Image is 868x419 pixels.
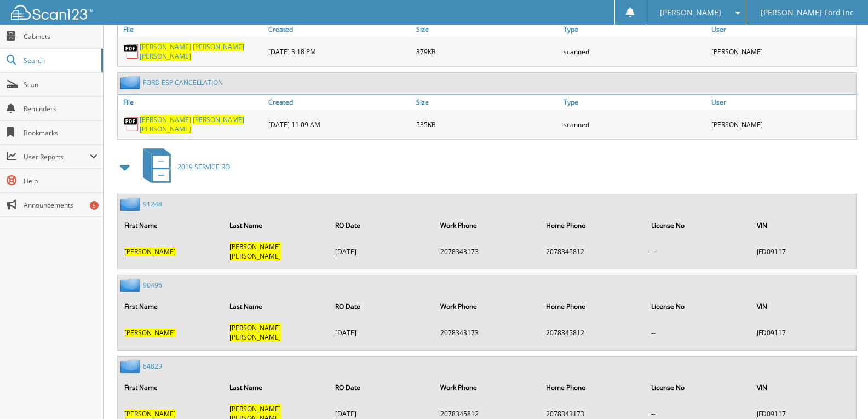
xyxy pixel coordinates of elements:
span: [PERSON_NAME] Ford Inc [761,9,854,16]
div: 379KB [413,39,561,64]
a: 84829 [143,361,162,371]
span: [PERSON_NAME] [229,332,281,342]
iframe: Chat Widget [813,366,868,419]
img: PDF.png [123,116,140,133]
span: Reminders [24,104,97,113]
span: Search [24,56,96,65]
a: [PERSON_NAME] [PERSON_NAME] [PERSON_NAME] [140,115,263,134]
span: [PERSON_NAME] [193,115,244,124]
div: [PERSON_NAME] [709,39,856,64]
th: Work Phone [435,376,539,399]
th: RO Date [330,214,434,237]
span: Bookmarks [24,128,97,137]
span: [PERSON_NAME] [124,328,176,337]
span: [PERSON_NAME] [124,247,176,256]
th: VIN [751,214,855,237]
th: Last Name [224,295,328,318]
a: Size [413,95,561,110]
th: Last Name [224,214,328,237]
a: 90496 [143,280,162,290]
td: JFD09117 [751,319,855,346]
th: License No [646,295,750,318]
th: First Name [119,376,223,399]
th: VIN [751,295,855,318]
td: 2078345812 [541,319,645,346]
span: Cabinets [24,32,97,41]
a: Size [413,22,561,37]
th: Home Phone [541,295,645,318]
div: [DATE] 11:09 AM [266,112,413,136]
span: 2019 SERVICE RO [177,162,230,171]
a: FORD ESP CANCELLATION [143,78,223,87]
a: Type [561,22,709,37]
span: [PERSON_NAME] [124,409,176,418]
td: -- [646,238,750,265]
div: 5 [90,201,99,210]
td: [DATE] [330,319,434,346]
span: [PERSON_NAME] [229,323,281,332]
a: File [118,95,266,110]
div: scanned [561,39,709,64]
img: folder2.png [120,278,143,292]
span: [PERSON_NAME] [193,42,244,51]
a: User [709,22,856,37]
td: 2078343173 [435,319,539,346]
th: Work Phone [435,214,539,237]
img: PDF.png [123,43,140,60]
td: -- [646,319,750,346]
a: Created [266,95,413,110]
td: 2078343173 [435,238,539,265]
span: [PERSON_NAME] [229,251,281,261]
a: [PERSON_NAME] [PERSON_NAME] [PERSON_NAME] [140,42,263,61]
span: User Reports [24,152,90,162]
th: RO Date [330,376,434,399]
th: Last Name [224,376,328,399]
a: File [118,22,266,37]
th: VIN [751,376,855,399]
a: 2019 SERVICE RO [136,145,230,188]
td: JFD09117 [751,238,855,265]
span: Scan [24,80,97,89]
th: License No [646,376,750,399]
div: 535KB [413,112,561,136]
th: License No [646,214,750,237]
span: Announcements [24,200,97,210]
th: Home Phone [541,214,645,237]
img: scan123-logo-white.svg [11,5,93,20]
span: [PERSON_NAME] [140,115,191,124]
th: First Name [119,214,223,237]
div: [PERSON_NAME] [709,112,856,136]
td: 2078345812 [541,238,645,265]
span: [PERSON_NAME] [660,9,721,16]
span: [PERSON_NAME] [229,404,281,414]
a: Type [561,95,709,110]
img: folder2.png [120,197,143,211]
div: scanned [561,112,709,136]
th: Home Phone [541,376,645,399]
td: [DATE] [330,238,434,265]
span: [PERSON_NAME] [229,242,281,251]
a: User [709,95,856,110]
span: Help [24,176,97,186]
span: [PERSON_NAME] [140,42,191,51]
img: folder2.png [120,76,143,89]
div: [DATE] 3:18 PM [266,39,413,64]
th: First Name [119,295,223,318]
a: Created [266,22,413,37]
a: 91248 [143,199,162,209]
th: Work Phone [435,295,539,318]
span: [PERSON_NAME] [140,124,191,134]
span: [PERSON_NAME] [140,51,191,61]
th: RO Date [330,295,434,318]
img: folder2.png [120,359,143,373]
